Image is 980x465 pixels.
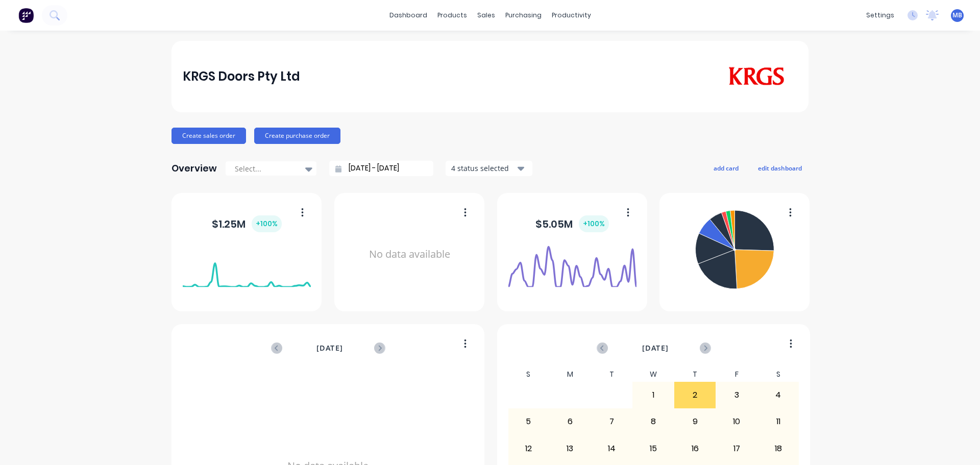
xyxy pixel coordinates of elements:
[861,8,899,23] div: settings
[591,367,633,382] div: T
[508,409,549,434] div: 5
[758,436,799,461] div: 18
[446,161,532,176] button: 4 status selected
[550,436,591,461] div: 13
[212,215,282,232] div: $ 1.25M
[500,8,547,23] div: purchasing
[547,8,596,23] div: productivity
[952,11,962,20] span: MB
[751,161,808,175] button: edit dashboard
[674,367,716,382] div: T
[716,409,757,434] div: 10
[18,8,34,23] img: Factory
[633,436,674,461] div: 15
[642,342,669,354] span: [DATE]
[346,206,474,303] div: No data available
[675,382,716,408] div: 2
[707,161,745,175] button: add card
[716,436,757,461] div: 17
[384,8,432,23] a: dashboard
[508,367,550,382] div: S
[508,436,549,461] div: 12
[254,128,340,144] button: Create purchase order
[758,382,799,408] div: 4
[316,342,343,354] span: [DATE]
[252,215,282,232] div: + 100 %
[472,8,500,23] div: sales
[633,409,674,434] div: 8
[675,436,716,461] div: 16
[592,436,632,461] div: 14
[550,409,591,434] div: 6
[183,66,300,87] div: KRGS Doors Pty Ltd
[451,163,516,174] div: 4 status selected
[632,367,674,382] div: W
[535,215,609,232] div: $ 5.05M
[757,367,799,382] div: S
[716,367,757,382] div: F
[726,67,787,86] img: KRGS Doors Pty Ltd
[716,382,757,408] div: 3
[633,382,674,408] div: 1
[579,215,609,232] div: + 100 %
[432,8,472,23] div: products
[758,409,799,434] div: 11
[171,158,217,179] div: Overview
[675,409,716,434] div: 9
[171,128,246,144] button: Create sales order
[592,409,632,434] div: 7
[549,367,591,382] div: M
